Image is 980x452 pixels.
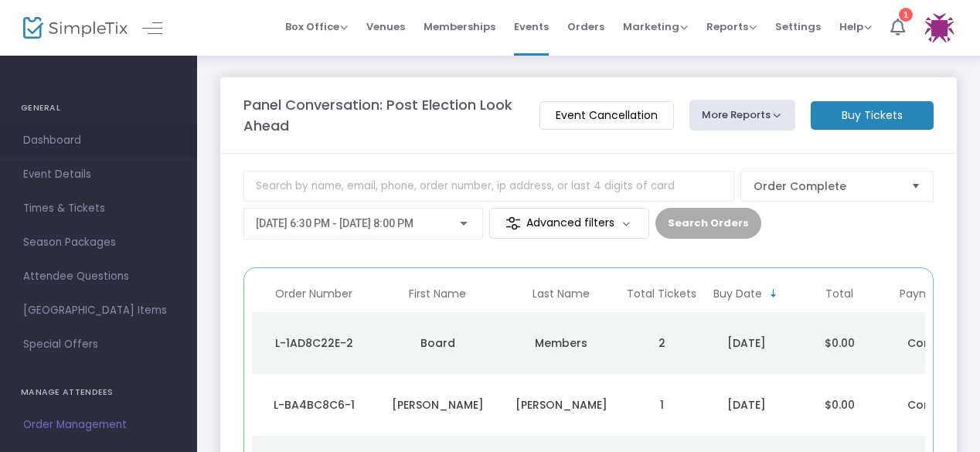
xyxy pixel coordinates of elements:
div: Members [503,335,619,351]
td: $0.00 [793,374,886,436]
div: Board [379,335,495,351]
div: 11/20/2024 [704,397,789,413]
span: Events [514,7,549,46]
span: Comp [907,335,942,351]
span: Dashboard [23,131,174,151]
span: Total [825,287,853,301]
span: Box Office [285,19,348,34]
div: 1 [899,8,913,22]
span: [DATE] 6:30 PM - [DATE] 8:00 PM [256,217,413,229]
m-panel-title: Panel Conversation: Post Election Look Ahead [243,94,525,136]
span: Last Name [533,287,590,301]
td: 1 [623,374,700,436]
div: Douglas [379,397,495,413]
span: [GEOGRAPHIC_DATA] Items [23,301,174,321]
span: Season Packages [23,233,174,253]
span: Attendee Questions [23,267,174,287]
th: Total Tickets [623,276,700,312]
input: Search by name, email, phone, order number, ip address, or last 4 digits of card [243,171,734,202]
span: Memberships [424,7,495,46]
span: Comp [907,397,942,413]
span: Reports [706,19,757,34]
div: L-1AD8C22E-2 [256,335,372,351]
span: First Name [409,287,466,301]
span: Help [839,19,872,34]
span: Settings [775,7,821,46]
div: 11/20/2024 [704,335,789,351]
h4: GENERAL [21,93,176,124]
m-button: Event Cancellation [539,101,674,130]
span: Marketing [623,19,688,34]
span: Buy Date [713,287,762,301]
span: Payment [900,287,949,301]
span: Venues [366,7,405,46]
span: Order Number [275,287,352,301]
span: Order Management [23,415,174,435]
m-button: Advanced filters [489,208,649,239]
img: filter [505,216,521,231]
button: More Reports [689,100,796,131]
span: Order Complete [754,178,899,194]
td: $0.00 [793,312,886,374]
h4: MANAGE ATTENDEES [21,377,176,408]
div: L-BA4BC8C6-1 [256,397,372,413]
span: Event Details [23,165,174,185]
m-button: Buy Tickets [811,101,934,130]
button: Select [905,172,927,201]
span: Times & Tickets [23,199,174,219]
div: Ross [503,397,619,413]
span: Special Offers [23,335,174,355]
td: 2 [623,312,700,374]
span: Sortable [767,287,780,300]
span: Orders [567,7,604,46]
